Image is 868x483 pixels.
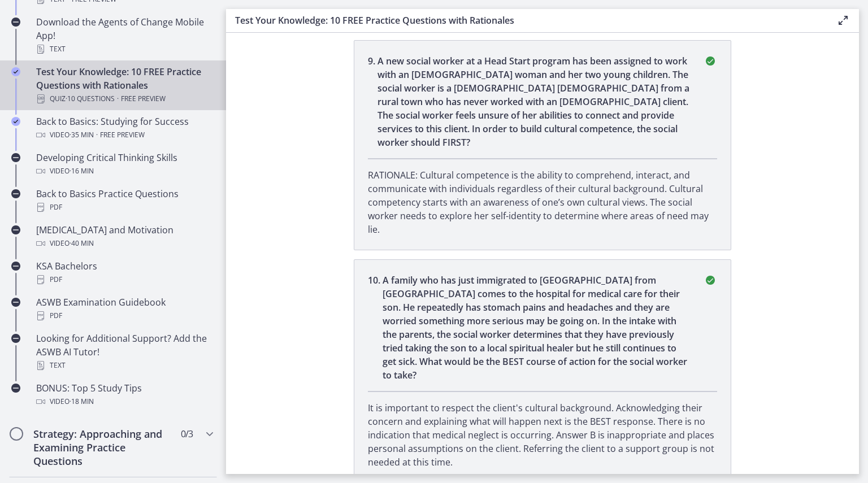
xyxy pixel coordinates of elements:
span: · [117,92,119,106]
div: PDF [36,273,212,286]
p: A new social worker at a Head Start program has been assigned to work with an [DEMOGRAPHIC_DATA] ... [377,54,690,149]
i: Completed [11,67,20,76]
span: Free preview [100,128,145,142]
div: Back to Basics Practice Questions [36,187,212,214]
span: · [96,128,98,142]
span: · 40 min [70,237,94,250]
p: A family who has just immigrated to [GEOGRAPHIC_DATA] from [GEOGRAPHIC_DATA] comes to the hospita... [383,273,690,382]
div: ASWB Examination Guidebook [36,295,212,323]
div: PDF [36,201,212,214]
div: Back to Basics: Studying for Success [36,115,212,142]
div: Test Your Knowledge: 10 FREE Practice Questions with Rationales [36,65,212,106]
p: RATIONALE: Cultural competence is the ability to comprehend, interact, and communicate with indiv... [368,168,717,236]
div: Download the Agents of Change Mobile App! [36,15,212,56]
div: Developing Critical Thinking Skills [36,151,212,178]
span: 9 . [368,54,377,149]
span: · 10 Questions [66,92,115,106]
div: BONUS: Top 5 Study Tips [36,381,212,408]
div: Text [36,359,212,372]
div: Quiz [36,92,212,106]
i: correct [704,273,717,287]
span: 10 . [368,273,383,382]
p: It is important to respect the client's cultural background. Acknowledging their concern and expl... [368,401,717,469]
div: Text [36,42,212,56]
div: Looking for Additional Support? Add the ASWB AI Tutor! [36,332,212,372]
div: Video [36,237,212,250]
i: correct [704,54,717,68]
div: Video [36,395,212,408]
i: Completed [11,117,20,126]
span: · 18 min [70,395,94,408]
h3: Test Your Knowledge: 10 FREE Practice Questions with Rationales [235,14,818,27]
span: · 35 min [70,128,94,142]
div: Video [36,128,212,142]
span: Free preview [121,92,166,106]
div: Video [36,164,212,178]
span: 0 / 3 [181,427,193,441]
h2: Strategy: Approaching and Examining Practice Questions [33,427,171,468]
div: PDF [36,309,212,323]
span: · 16 min [70,164,94,178]
div: KSA Bachelors [36,259,212,286]
div: [MEDICAL_DATA] and Motivation [36,223,212,250]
